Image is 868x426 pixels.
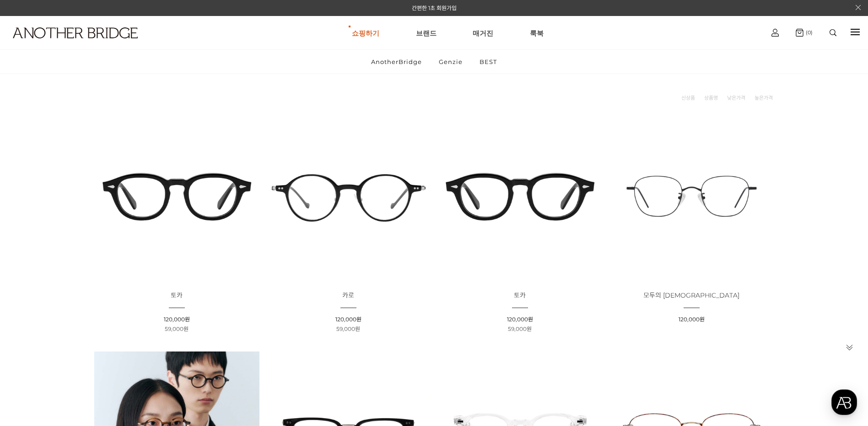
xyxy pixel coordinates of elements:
img: 모두의 안경 - 다양한 크기에 맞춘 다용도 디자인 이미지 [609,114,774,279]
a: AnotherBridge [363,50,430,74]
span: 토카 [514,291,526,299]
a: 상품명 [704,93,718,102]
a: Genzie [431,50,470,74]
img: cart [771,29,779,37]
img: cart [796,29,803,37]
a: 토카 [514,292,526,299]
a: 모두의 [DEMOGRAPHIC_DATA] [643,292,739,299]
a: 매거진 [473,16,493,49]
a: 높은가격 [755,93,773,102]
img: logo [13,27,138,38]
span: (0) [803,29,813,36]
img: 카로 - 감각적인 디자인의 패션 아이템 이미지 [266,114,431,279]
span: 120,000원 [679,316,705,323]
a: 낮은가격 [727,93,745,102]
span: 토카 [171,291,183,299]
span: 모두의 [DEMOGRAPHIC_DATA] [643,291,739,299]
span: 홈 [29,304,34,311]
a: 쇼핑하기 [352,16,379,49]
a: 신상품 [681,93,695,102]
a: 룩북 [530,16,544,49]
a: 홈 [3,290,60,313]
a: logo [5,27,135,61]
a: (0) [796,29,813,37]
img: 토카 아세테이트 안경 - 다양한 스타일에 맞는 뿔테 안경 이미지 [437,114,603,279]
span: 59,000원 [336,325,360,332]
span: 59,000원 [508,325,532,332]
span: 120,000원 [335,316,361,323]
span: 카로 [342,291,354,299]
span: 59,000원 [165,325,189,332]
a: 토카 [171,292,183,299]
a: 브랜드 [416,16,437,49]
span: 120,000원 [164,316,190,323]
span: 대화 [84,304,95,311]
img: search [830,29,836,36]
a: 카로 [342,292,354,299]
a: BEST [472,50,505,74]
a: 대화 [60,290,118,313]
img: 토카 아세테이트 뿔테 안경 이미지 [94,114,259,279]
a: 간편한 1초 회원가입 [412,5,457,11]
span: 120,000원 [507,316,533,323]
a: 설정 [118,290,176,313]
span: 설정 [141,304,152,311]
